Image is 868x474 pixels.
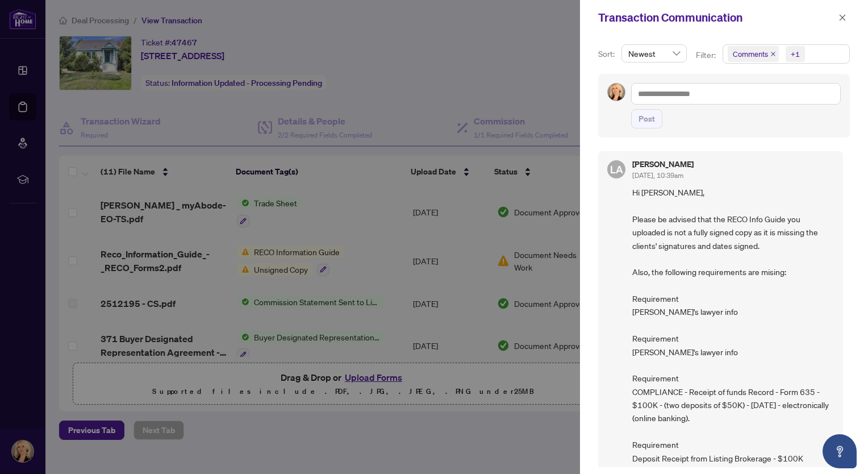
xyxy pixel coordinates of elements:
[823,434,857,468] button: Open asap
[632,171,683,180] span: [DATE], 10:39am
[791,48,800,60] div: +1
[696,49,717,61] p: Filter:
[838,14,846,22] span: close
[631,109,662,128] button: Post
[728,46,779,62] span: Comments
[598,48,617,60] p: Sort:
[632,160,694,168] h5: [PERSON_NAME]
[608,84,625,101] img: Profile Icon
[610,161,623,177] span: LA
[628,45,680,62] span: Newest
[733,48,768,60] span: Comments
[598,9,835,26] div: Transaction Communication
[770,51,776,57] span: close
